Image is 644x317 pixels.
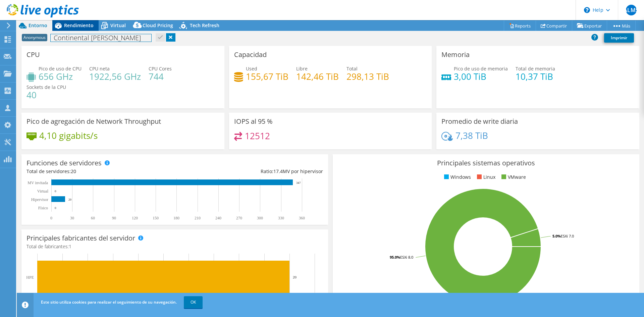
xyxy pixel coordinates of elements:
text: 180 [173,216,179,220]
span: Total de memoria [516,65,555,72]
h3: Capacidad [234,51,267,58]
h4: 7,38 TiB [455,132,488,139]
span: 1 [69,243,71,250]
tspan: ESXi 7.0 [561,233,574,239]
h3: Principales sistemas operativos [338,159,634,167]
tspan: 5.0% [552,233,561,239]
h4: 142,46 TiB [296,73,339,80]
text: 300 [257,216,263,220]
span: Sockets de la CPU [26,84,66,90]
a: Exportar [572,20,607,31]
li: VMware [500,173,526,181]
text: 0 [55,206,56,210]
text: 210 [195,216,201,220]
h3: Principales fabricantes del servidor [26,234,135,242]
span: Entorno [29,22,47,29]
svg: \n [584,7,590,13]
text: 20 [293,275,297,279]
h3: IOPS al 95 % [234,118,273,125]
h4: 10,37 TiB [516,73,555,80]
a: Imprimir [604,33,634,43]
span: Cloud Pricing [143,22,173,29]
tspan: ESXi 8.0 [400,255,413,260]
h4: 4,10 gigabits/s [39,132,98,139]
li: Linux [475,173,495,181]
text: 120 [132,216,138,220]
tspan: 95.0% [390,255,400,260]
h4: 298,13 TiB [346,73,389,80]
h4: 1922,56 GHz [89,73,141,80]
text: 360 [299,216,305,220]
a: Más [607,20,636,31]
li: Windows [442,173,471,181]
h4: 155,67 TiB [246,73,288,80]
text: 150 [153,216,159,220]
span: 20 [71,168,76,174]
span: Virtual [110,22,126,29]
a: OK [184,296,203,308]
text: 347 [296,181,301,184]
span: ALMS [626,5,637,15]
span: Total [346,65,358,72]
text: MV invitada [28,180,48,185]
h4: 12512 [245,132,270,140]
text: 60 [91,216,95,220]
h4: 40 [26,91,66,99]
h3: Promedio de write diaria [441,118,518,125]
span: CPU Cores [149,65,172,72]
h4: 3,00 TiB [454,73,508,80]
span: Pico de uso de CPU [39,65,82,72]
h3: Pico de agregación de Network Throughput [26,118,161,125]
text: 30 [70,216,74,220]
div: Total de servidores: [26,168,175,175]
span: Pico de uso de memoria [454,65,508,72]
span: Este sitio utiliza cookies para realizar el seguimiento de su navegación. [41,299,177,305]
tspan: Físico [38,206,48,210]
span: CPU neta [89,65,110,72]
h4: 744 [149,73,172,80]
span: Tech Refresh [190,22,219,29]
h3: Memoria [441,51,470,58]
span: Anonymous [22,34,47,41]
h3: Funciones de servidores [26,159,102,167]
text: 0 [50,216,52,220]
h4: Total de fabricantes: [26,243,323,250]
text: 270 [236,216,242,220]
text: 0 [55,190,56,193]
a: Compartir [536,20,572,31]
span: Rendimiento [64,22,94,29]
text: Hipervisor [31,197,48,202]
div: Ratio: MV por hipervisor [175,168,323,175]
text: 90 [112,216,116,220]
text: 240 [215,216,221,220]
text: 20 [68,198,72,201]
h3: CPU [26,51,40,58]
h1: Continental [PERSON_NAME] [51,34,151,42]
span: Used [246,65,257,72]
span: Libre [296,65,308,72]
h4: 656 GHz [39,73,82,80]
span: 17.4 [273,168,283,174]
text: HPE [26,275,34,280]
text: Virtual [37,189,49,194]
a: Reports [504,20,536,31]
text: 330 [278,216,284,220]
